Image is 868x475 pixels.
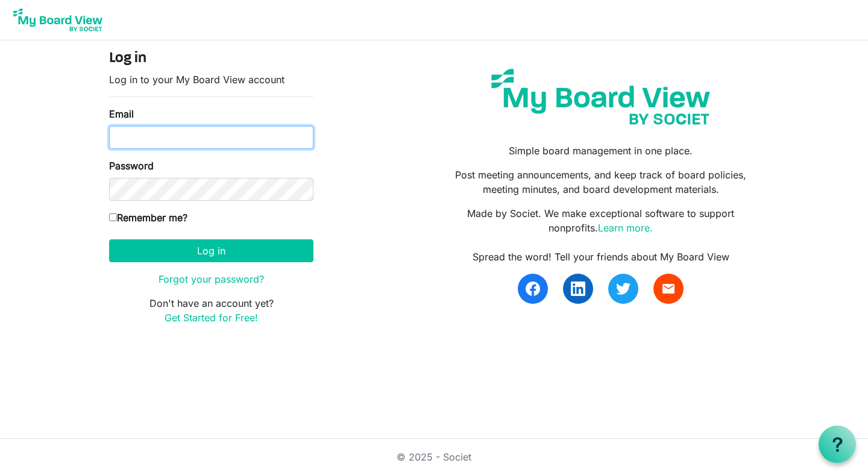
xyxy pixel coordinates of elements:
[109,213,117,221] input: Remember me?
[165,312,258,324] a: Get Started for Free!
[443,206,759,235] p: Made by Societ. We make exceptional software to support nonprofits.
[571,282,585,296] img: linkedin.svg
[443,143,759,158] p: Simple board management in one place.
[109,210,187,225] label: Remember me?
[526,282,540,296] img: facebook.svg
[109,50,313,68] h4: Log in
[598,222,653,234] a: Learn more.
[109,296,313,325] p: Don't have an account yet?
[397,451,471,463] a: © 2025 - Societ
[109,72,313,87] p: Log in to your My Board View account
[653,274,684,304] a: email
[616,282,631,296] img: twitter.svg
[159,273,264,285] a: Forgot your password?
[10,5,106,35] img: My Board View Logo
[109,159,154,173] label: Password
[109,107,134,121] label: Email
[443,250,759,264] div: Spread the word! Tell your friends about My Board View
[443,168,759,197] p: Post meeting announcements, and keep track of board policies, meeting minutes, and board developm...
[109,239,313,262] button: Log in
[482,60,719,134] img: my-board-view-societ.svg
[661,282,676,296] span: email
